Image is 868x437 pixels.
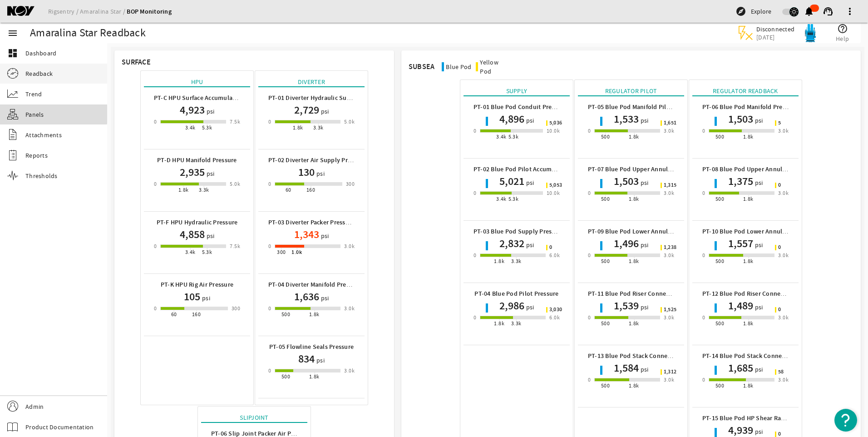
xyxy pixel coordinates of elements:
span: psi [753,365,763,374]
span: Explore [751,7,771,16]
mat-icon: notifications [804,6,814,17]
div: 5.3k [202,123,212,132]
span: 0 [778,307,781,313]
h1: 105 [184,289,200,304]
span: Reports [25,151,48,160]
div: 5.0k [230,179,240,189]
h1: 2,935 [180,165,205,179]
div: 1.8k [743,319,754,328]
h1: 1,503 [728,112,753,126]
h1: 1,496 [614,236,639,251]
span: Thresholds [25,171,58,180]
span: 5 [778,120,781,126]
div: Regulator Readback [692,86,799,96]
a: BOP Monitoring [127,7,172,16]
div: 0 [702,251,705,260]
span: psi [753,178,763,187]
h1: 2,986 [499,298,524,313]
div: 3.4k [496,132,507,141]
span: psi [639,240,649,249]
span: psi [524,240,534,249]
b: PT-01 Diverter Hydraulic Supply Pressure [268,94,385,102]
span: Panels [25,110,44,119]
div: 7.5k [230,242,240,251]
h1: 1,584 [614,361,639,375]
span: psi [315,169,325,178]
div: 1.0k [291,248,302,257]
span: psi [205,107,215,116]
span: psi [315,356,325,365]
mat-icon: support_agent [823,6,833,17]
div: 0 [268,304,271,313]
div: 3.4k [496,194,507,204]
div: Diverter [258,77,365,87]
div: 1.8k [309,372,320,381]
b: PT-14 Blue Pod Stack Connector Regulator Pressure [702,352,848,360]
div: 3.3k [199,185,209,194]
b: PT-05 Flowline Seals Pressure [269,343,354,351]
div: 0 [702,126,705,135]
b: PT-07 Blue Pod Upper Annular Pilot Pressure [588,165,715,174]
h1: 1,489 [728,298,753,313]
b: PT-04 Diverter Manifold Pressure [268,280,361,289]
span: 1,238 [664,245,676,250]
div: HPU [144,77,250,87]
span: 58 [778,369,784,375]
b: PT-02 Blue Pod Pilot Accumulator Pressure [473,165,595,174]
div: 160 [192,310,201,319]
span: psi [524,178,534,187]
h1: 2,729 [294,103,319,117]
div: 500 [715,132,724,141]
h1: 2,832 [499,236,524,251]
div: 60 [171,310,177,319]
div: 0 [588,251,591,260]
mat-icon: menu [7,28,18,39]
b: PT-01 Blue Pod Conduit Pressure [473,103,567,111]
span: psi [639,178,649,187]
b: PT-12 Blue Pod Riser Connector Regulator Pressure [702,289,847,298]
span: psi [639,116,649,125]
div: 0 [588,313,591,322]
span: Trend [25,89,42,99]
div: 1.8k [629,319,639,328]
button: Explore [732,4,775,19]
h1: 1,685 [728,361,753,375]
a: Rigsentry [48,7,80,15]
span: 1,651 [664,120,676,126]
span: psi [205,169,215,178]
div: 0 [473,313,476,322]
div: 1.8k [178,185,189,194]
button: Open Resource Center [834,409,857,432]
h1: 4,923 [180,103,205,117]
div: Surface [122,58,151,67]
div: 5.3k [508,194,519,204]
b: PT-09 Blue Pod Lower Annular Pilot Pressure [588,227,715,236]
div: 3.0k [778,189,789,198]
b: PT-08 Blue Pod Upper Annular Pressure [702,165,814,174]
h1: 4,858 [180,227,205,242]
div: 0 [268,242,271,251]
div: Subsea [409,62,435,71]
div: 0 [702,189,705,198]
div: 1.8k [309,310,320,319]
div: 0 [154,117,157,126]
div: 3.0k [778,126,789,135]
span: Attachments [25,130,62,139]
span: Help [836,34,849,43]
div: 5.0k [344,117,355,126]
span: psi [639,365,649,374]
span: psi [319,231,329,240]
div: 3.0k [778,251,789,260]
span: 5,053 [549,183,562,188]
div: 500 [715,194,724,204]
span: psi [524,303,534,312]
div: 0 [154,242,157,251]
div: 0 [588,126,591,135]
div: 3.4k [185,123,196,132]
div: 10.0k [547,189,560,198]
h1: 1,539 [614,298,639,313]
b: PT-D HPU Manifold Pressure [157,156,237,164]
b: PT-06 Blue Pod Manifold Pressure [702,103,798,111]
div: 6.0k [549,313,560,322]
div: 6.0k [549,251,560,260]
